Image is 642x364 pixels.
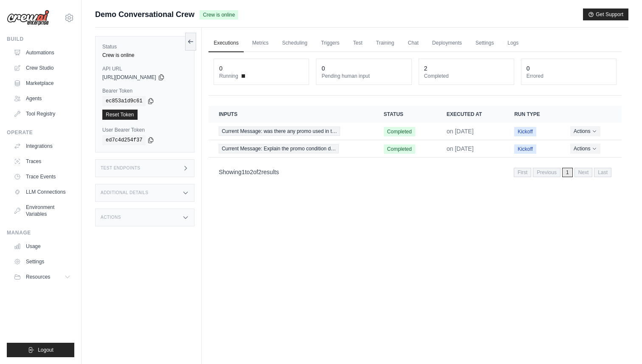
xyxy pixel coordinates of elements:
button: Logout [7,343,74,357]
a: Settings [470,34,499,52]
span: [URL][DOMAIN_NAME] [102,74,156,81]
dt: Completed [424,73,509,79]
a: Agents [10,92,74,105]
a: Chat [403,34,423,52]
a: Reset Token [102,110,138,120]
h3: Test Endpoints [101,166,141,171]
div: Crew is online [102,52,187,59]
code: ed7c4d254f37 [102,135,146,145]
label: API URL [102,65,187,72]
a: Metrics [247,34,274,52]
a: Automations [10,46,74,59]
span: Kickoff [514,127,536,136]
a: Crew Studio [10,61,74,75]
time: June 26, 2025 at 19:25 CEST [447,145,474,152]
time: June 26, 2025 at 23:00 CEST [447,128,474,135]
h3: Additional Details [101,190,148,195]
a: View execution details for Current Message [219,144,363,153]
a: Logs [502,34,524,52]
a: Test [348,34,368,52]
div: Manage [7,229,74,236]
div: 0 [219,64,222,73]
th: Run Type [504,106,560,123]
a: Triggers [316,34,345,52]
a: LLM Connections [10,185,74,199]
section: Crew executions table [208,106,622,183]
span: Running [219,73,238,79]
span: 1 [242,169,245,175]
span: First [514,168,531,177]
span: Current Message: was there any promo used in t… [219,127,340,136]
span: 1 [562,168,573,177]
span: Crew is online [200,10,238,20]
span: Last [594,168,611,177]
div: Build [7,36,74,42]
button: Get Support [583,8,628,20]
a: Usage [10,240,74,253]
span: Resources [26,274,50,280]
dt: Errored [527,73,611,79]
span: Completed [384,144,415,154]
dt: Pending human input [321,73,406,79]
a: Marketplace [10,76,74,90]
span: Current Message: Explain the promo condition d… [219,144,339,153]
a: Tool Registry [10,107,74,121]
p: Showing to of results [219,168,279,176]
nav: Pagination [208,161,622,183]
a: Executions [208,34,244,52]
button: Actions for execution [570,126,600,136]
div: 2 [424,64,428,73]
nav: Pagination [514,168,611,177]
div: Operate [7,129,74,136]
th: Status [374,106,436,123]
img: Logo [7,10,49,26]
a: Settings [10,255,74,268]
h3: Actions [101,215,121,220]
span: Completed [384,127,415,136]
code: ec853a1d9c61 [102,96,146,106]
button: Actions for execution [570,144,600,154]
span: Kickoff [514,144,536,154]
a: View execution details for Current Message [219,127,363,136]
span: 2 [250,169,253,175]
a: Scheduling [277,34,313,52]
a: Training [371,34,400,52]
span: Previous [533,168,560,177]
span: 2 [258,169,262,175]
a: Environment Variables [10,200,74,221]
div: 0 [321,64,325,73]
a: Integrations [10,139,74,153]
span: Next [574,168,593,177]
label: Status [102,43,187,50]
th: Inputs [208,106,373,123]
button: Resources [10,270,74,284]
label: User Bearer Token [102,127,187,133]
span: Demo Conversational Crew [95,8,194,20]
th: Executed at [436,106,504,123]
label: Bearer Token [102,87,187,94]
a: Traces [10,155,74,168]
a: Deployments [427,34,467,52]
div: 0 [527,64,530,73]
span: Logout [38,347,53,353]
a: Trace Events [10,170,74,183]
